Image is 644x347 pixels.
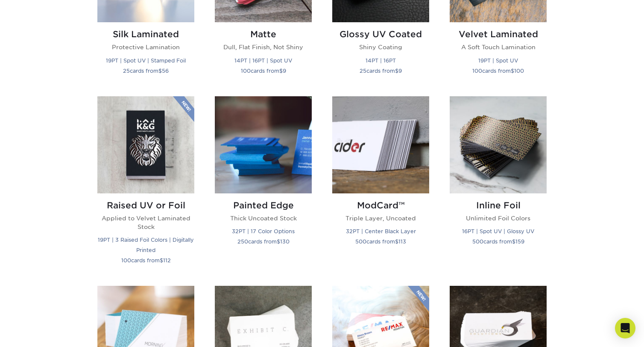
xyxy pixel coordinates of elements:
[162,68,169,74] span: 56
[332,43,429,51] p: Shiny Coating
[215,29,312,39] h2: Matte
[277,238,280,245] span: $
[346,228,416,234] small: 32PT | Center Black Layer
[215,96,312,193] img: Painted Edge Business Cards
[283,68,286,74] span: 9
[241,68,286,74] small: cards from
[472,238,524,245] small: cards from
[472,238,483,245] span: 500
[450,96,547,276] a: Inline Foil Business Cards Inline Foil Unlimited Foil Colors 16PT | Spot UV | Glossy UV 500cards ...
[398,68,402,74] span: 9
[160,257,163,264] span: $
[332,96,429,276] a: ModCard™ Business Cards ModCard™ Triple Layer, Uncoated 32PT | Center Black Layer 500cards from$113
[215,200,312,211] h2: Painted Edge
[97,29,194,39] h2: Silk Laminated
[450,96,547,193] img: Inline Foil Business Cards
[472,68,482,74] span: 100
[398,238,406,245] span: 113
[332,96,429,193] img: ModCard™ Business Cards
[332,214,429,222] p: Triple Layer, Uncoated
[511,68,514,74] span: $
[366,57,396,64] small: 14PT | 16PT
[232,228,295,234] small: 32PT | 17 Color Options
[332,200,429,211] h2: ModCard™
[97,96,194,276] a: Raised UV or Foil Business Cards Raised UV or Foil Applied to Velvet Laminated Stock 19PT | 3 Rai...
[332,29,429,39] h2: Glossy UV Coated
[163,257,171,264] span: 112
[515,238,524,245] span: 159
[450,43,547,51] p: A Soft Touch Lamination
[450,29,547,39] h2: Velvet Laminated
[280,238,290,245] span: 130
[408,286,429,311] img: New Product
[106,57,186,64] small: 19PT | Spot UV | Stamped Foil
[237,238,248,245] span: 250
[97,96,194,193] img: Raised UV or Foil Business Cards
[472,68,524,74] small: cards from
[98,237,194,253] small: 19PT | 3 Raised Foil Colors | Digitally Printed
[158,68,162,74] span: $
[241,68,251,74] span: 100
[215,214,312,222] p: Thick Uncoated Stock
[123,68,169,74] small: cards from
[355,238,406,245] small: cards from
[512,238,515,245] span: $
[450,200,547,211] h2: Inline Foil
[462,228,534,234] small: 16PT | Spot UV | Glossy UV
[395,68,398,74] span: $
[514,68,524,74] span: 100
[355,238,366,245] span: 500
[279,68,283,74] span: $
[237,238,290,245] small: cards from
[121,257,171,264] small: cards from
[478,57,518,64] small: 19PT | Spot UV
[615,318,635,338] div: Open Intercom Messenger
[234,57,292,64] small: 14PT | 16PT | Spot UV
[97,43,194,51] p: Protective Lamination
[173,96,194,122] img: New Product
[123,68,130,74] span: 25
[97,200,194,211] h2: Raised UV or Foil
[215,43,312,51] p: Dull, Flat Finish, Not Shiny
[395,238,398,245] span: $
[121,257,131,264] span: 100
[97,214,194,231] p: Applied to Velvet Laminated Stock
[450,214,547,222] p: Unlimited Foil Colors
[215,96,312,276] a: Painted Edge Business Cards Painted Edge Thick Uncoated Stock 32PT | 17 Color Options 250cards fr...
[360,68,402,74] small: cards from
[360,68,366,74] span: 25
